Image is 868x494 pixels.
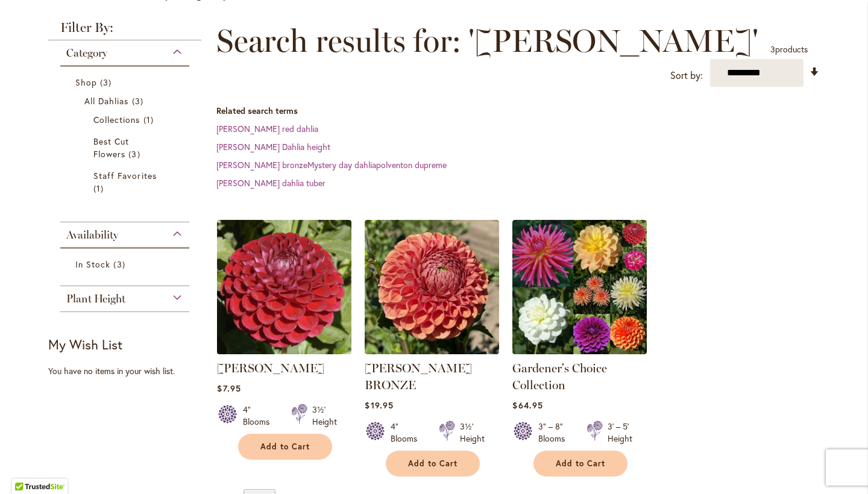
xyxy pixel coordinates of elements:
[66,46,107,60] span: Category
[9,451,43,485] iframe: Launch Accessibility Center
[260,442,310,452] span: Add to Cart
[113,258,128,270] span: 3
[93,135,159,160] a: Best Cut Flowers
[365,220,499,354] img: CORNEL BRONZE
[391,421,424,445] div: 4" Blooms
[365,345,499,357] a: CORNEL BRONZE
[408,458,458,469] span: Add to Cart
[216,159,447,170] a: [PERSON_NAME] bronzeMystery day dahliapolventon dupreme
[93,113,159,126] a: Collections
[128,148,143,160] span: 3
[214,216,355,357] img: CORNEL
[365,361,472,392] a: [PERSON_NAME] BRONZE
[93,170,157,181] span: Staff Favorites
[670,64,703,87] label: Sort by:
[217,361,324,375] a: [PERSON_NAME]
[770,40,808,59] p: products
[216,123,318,134] a: [PERSON_NAME] red dahlia
[93,169,159,195] a: Staff Favorites
[365,399,393,411] span: $19.95
[386,451,480,477] button: Add to Cart
[238,434,332,460] button: Add to Cart
[84,95,168,107] a: All Dahlias
[533,451,627,477] button: Add to Cart
[48,365,209,377] div: You have no items in your wish list.
[512,220,647,354] img: Gardener's Choice Collection
[75,76,177,89] a: Shop
[312,404,337,428] div: 3½' Height
[217,383,241,394] span: $7.95
[538,421,572,445] div: 3" – 8" Blooms
[217,345,351,357] a: CORNEL
[770,43,775,55] span: 3
[84,95,129,107] span: All Dahlias
[48,21,201,40] strong: Filter By:
[93,114,140,125] span: Collections
[93,136,129,160] span: Best Cut Flowers
[512,399,542,411] span: $64.95
[66,292,125,305] span: Plant Height
[608,421,632,445] div: 3' – 5' Height
[93,182,107,195] span: 1
[216,141,330,152] a: [PERSON_NAME] Dahlia height
[216,177,325,189] a: [PERSON_NAME] dahlia tuber
[75,258,110,270] span: In Stock
[75,77,97,88] span: Shop
[132,95,146,107] span: 3
[243,404,277,428] div: 4" Blooms
[556,458,605,469] span: Add to Cart
[66,228,118,242] span: Availability
[512,361,607,392] a: Gardener's Choice Collection
[48,336,122,353] strong: My Wish List
[216,105,820,117] dt: Related search terms
[143,113,157,126] span: 1
[460,421,485,445] div: 3½' Height
[512,345,647,357] a: Gardener's Choice Collection
[100,76,115,89] span: 3
[75,258,177,270] a: In Stock 3
[216,23,758,59] span: Search results for: '[PERSON_NAME]'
